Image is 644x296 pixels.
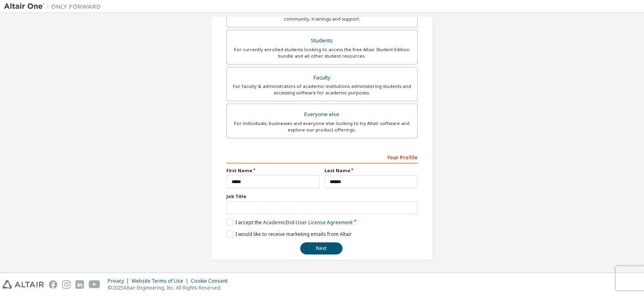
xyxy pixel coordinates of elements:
label: Job Title [226,193,418,200]
img: instagram.svg [62,280,71,289]
div: Students [232,35,412,46]
div: Cookie Consent [191,278,232,284]
img: youtube.svg [89,280,100,289]
div: For faculty & administrators of academic institutions administering students and accessing softwa... [232,83,412,96]
a: Academic End-User License Agreement [263,219,353,226]
label: Last Name [324,167,418,174]
div: Everyone else [232,109,412,120]
p: © 2025 Altair Engineering, Inc. All Rights Reserved. [108,284,232,291]
div: For individuals, businesses and everyone else looking to try Altair software and explore our prod... [232,120,412,133]
img: facebook.svg [49,280,57,289]
div: Website Terms of Use [132,278,191,284]
label: I would like to receive marketing emails from Altair [226,231,352,238]
label: First Name [226,167,320,174]
div: Privacy [108,278,132,284]
label: I accept the [226,219,353,226]
img: Altair One [4,2,105,10]
button: Next [300,242,343,254]
div: Faculty [232,72,412,83]
div: For currently enrolled students looking to access the free Altair Student Edition bundle and all ... [232,46,412,59]
div: Your Profile [226,150,418,163]
img: altair_logo.svg [2,280,44,289]
img: linkedin.svg [75,280,84,289]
